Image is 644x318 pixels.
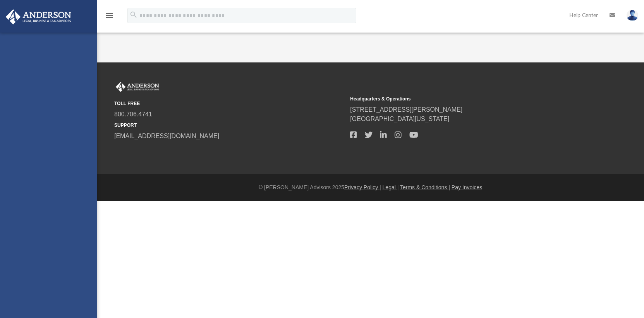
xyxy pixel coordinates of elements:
img: Anderson Advisors Platinum Portal [3,9,74,24]
i: search [129,10,138,19]
a: Terms & Conditions | [400,184,450,190]
a: Pay Invoices [452,184,482,190]
a: [STREET_ADDRESS][PERSON_NAME] [350,106,462,113]
div: © [PERSON_NAME] Advisors 2025 [97,183,644,192]
a: 800.706.4741 [114,111,152,118]
a: [GEOGRAPHIC_DATA][US_STATE] [350,116,449,122]
small: Headquarters & Operations [350,95,580,102]
a: Legal | [383,184,399,190]
a: menu [105,15,114,20]
small: SUPPORT [114,122,345,129]
a: Privacy Policy | [344,184,381,190]
i: menu [105,11,114,20]
small: TOLL FREE [114,100,345,107]
a: [EMAIL_ADDRESS][DOMAIN_NAME] [114,133,219,139]
img: User Pic [627,10,638,21]
img: Anderson Advisors Platinum Portal [114,82,161,92]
